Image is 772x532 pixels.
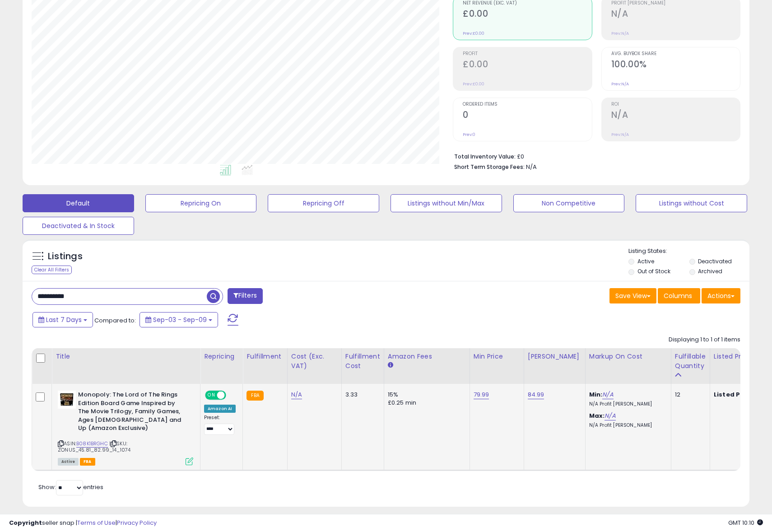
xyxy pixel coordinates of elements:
[463,110,591,122] h2: 0
[33,312,93,327] button: Last 7 Days
[80,458,95,466] span: FBA
[463,132,475,137] small: Prev: 0
[246,352,283,361] div: Fulfillment
[611,132,629,137] small: Prev: N/A
[463,1,591,6] span: Net Revenue (Exc. VAT)
[611,9,740,21] h2: N/A
[664,291,692,300] span: Columns
[528,390,544,399] a: 84.99
[589,411,605,420] b: Max:
[388,399,463,407] div: £0.25 min
[698,257,732,265] label: Deactivated
[463,31,484,36] small: Prev: £0.00
[246,391,263,401] small: FBA
[605,411,615,420] a: N/A
[474,390,489,399] a: 79.99
[391,194,502,212] button: Listings without Min/Max
[589,352,667,361] div: Markup on Cost
[9,518,42,527] strong: Copyright
[702,288,740,303] button: Actions
[228,288,263,304] button: Filters
[58,391,193,464] div: ASIN:
[94,316,136,325] span: Compared to:
[56,352,196,361] div: Title
[463,9,591,21] h2: £0.00
[675,352,706,371] div: Fulfillable Quantity
[268,194,379,212] button: Repricing Off
[611,81,629,87] small: Prev: N/A
[463,59,591,71] h2: £0.00
[388,391,463,399] div: 15%
[204,405,236,413] div: Amazon AI
[714,390,755,399] b: Listed Price:
[23,194,134,212] button: Default
[78,391,188,435] b: Monopoly: The Lord of The Rings Edition Board Game Inspired by The Movie Trilogy, Family Games, A...
[658,288,700,303] button: Columns
[58,391,76,409] img: 41tk9pN-6zL._SL40_.jpg
[46,315,82,324] span: Last 7 Days
[454,163,525,171] b: Short Term Storage Fees:
[675,391,703,399] div: 12
[145,194,257,212] button: Repricing On
[291,390,302,399] a: N/A
[140,312,218,327] button: Sep-03 - Sep-09
[345,352,380,371] div: Fulfillment Cost
[454,150,734,161] li: £0
[609,288,656,303] button: Save View
[463,102,591,107] span: Ordered Items
[23,217,134,235] button: Deactivated & In Stock
[463,51,591,56] span: Profit
[585,348,671,384] th: The percentage added to the cost of goods (COGS) that forms the calculator for Min & Max prices.
[628,247,749,256] p: Listing States:
[589,422,664,429] p: N/A Profit [PERSON_NAME]
[513,194,625,212] button: Non Competitive
[728,518,763,527] span: 2025-09-18 10:10 GMT
[388,352,466,361] div: Amazon Fees
[388,361,393,369] small: Amazon Fees.
[698,267,722,275] label: Archived
[474,352,520,361] div: Min Price
[637,267,670,275] label: Out of Stock
[225,392,239,399] span: OFF
[611,31,629,36] small: Prev: N/A
[58,458,79,466] span: All listings currently available for purchase on Amazon
[206,392,217,399] span: ON
[602,390,613,399] a: N/A
[77,518,116,527] a: Terms of Use
[637,257,654,265] label: Active
[76,440,108,448] a: B08K1BRGHC
[611,1,740,6] span: Profit [PERSON_NAME]
[589,390,603,399] b: Min:
[636,194,747,212] button: Listings without Cost
[454,153,516,160] b: Total Inventory Value:
[48,250,83,263] h5: Listings
[291,352,338,371] div: Cost (Exc. VAT)
[611,110,740,122] h2: N/A
[345,391,377,399] div: 3.33
[463,81,484,87] small: Prev: £0.00
[611,102,740,107] span: ROI
[669,336,740,344] div: Displaying 1 to 1 of 1 items
[611,59,740,71] h2: 100.00%
[526,163,537,171] span: N/A
[58,440,130,453] span: | SKU: ZONUS_45.81_82.99_14_1074
[204,352,239,361] div: Repricing
[204,415,236,435] div: Preset:
[611,51,740,56] span: Avg. Buybox Share
[589,401,664,407] p: N/A Profit [PERSON_NAME]
[117,518,157,527] a: Privacy Policy
[38,483,103,491] span: Show: entries
[153,315,207,324] span: Sep-03 - Sep-09
[32,266,72,274] div: Clear All Filters
[9,519,157,527] div: seller snap | |
[528,352,581,361] div: [PERSON_NAME]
